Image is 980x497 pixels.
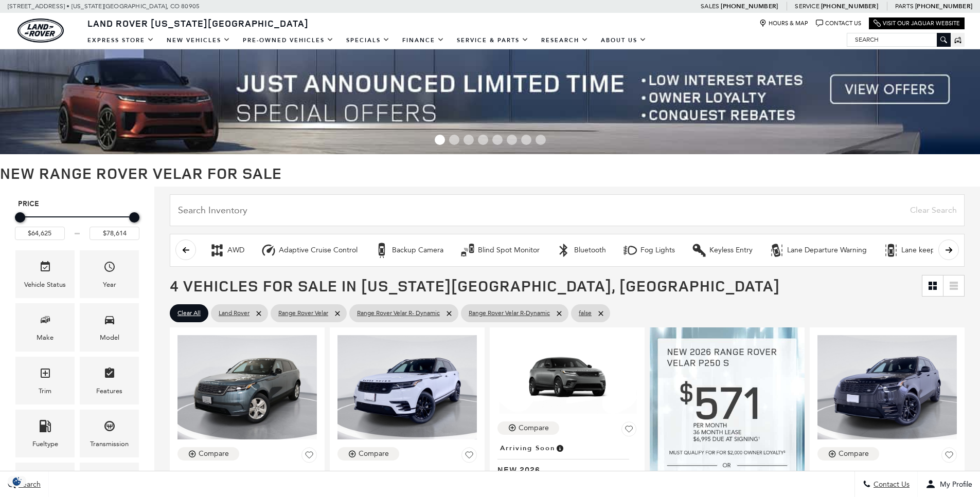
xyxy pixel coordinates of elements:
[451,31,535,49] a: Service & Parts
[81,31,161,49] a: EXPRESS STORE
[424,468,433,480] span: Vehicle is in stock and ready for immediate delivery. Due to demand, availability is subject to c...
[621,421,637,441] button: Save Vehicle
[100,332,119,343] div: Model
[87,17,309,29] span: Land Rover [US_STATE][GEOGRAPHIC_DATA]
[18,199,136,209] h5: Price
[337,447,399,461] button: Compare Vehicle
[103,258,116,279] span: Year
[340,468,424,480] span: Available at Retailer
[478,135,488,145] span: Go to slide 4
[883,243,899,258] div: Lane keep assist
[227,246,244,255] div: AWD
[80,410,139,457] div: TransmissionTransmission
[901,246,954,255] div: Lane keep assist
[32,438,58,450] div: Fueltype
[820,468,904,480] span: Available at Retailer
[170,275,780,296] span: 4 Vehicles for Sale in [US_STATE][GEOGRAPHIC_DATA], [GEOGRAPHIC_DATA]
[264,468,273,480] span: Vehicle is in stock and ready for immediate delivery. Due to demand, availability is subject to c...
[199,449,229,458] div: Compare
[24,279,66,290] div: Vehicle Status
[769,243,785,258] div: Lane Departure Warning
[96,385,122,397] div: Features
[536,135,546,145] span: Go to slide 8
[15,227,65,240] input: Minimum
[39,311,51,332] span: Make
[340,31,396,49] a: Specials
[39,364,51,385] span: Trim
[878,240,960,261] button: Lane keep assistLane keep assist
[209,243,225,258] div: AWD
[81,17,315,29] a: Land Rover [US_STATE][GEOGRAPHIC_DATA]
[555,443,564,454] span: Vehicle is preparing for delivery to the retailer. MSRP will be finalized when the vehicle arrive...
[574,246,606,255] div: Bluetooth
[500,443,555,454] span: Arriving Soon
[579,307,592,320] span: false
[519,424,549,433] div: Compare
[161,31,237,49] a: New Vehicles
[15,357,75,404] div: TrimTrim
[497,335,637,413] img: 2026 LAND ROVER Range Rover Velar Dynamic SE 400PS
[686,240,758,261] button: Keyless EntryKeyless Entry
[449,135,459,145] span: Go to slide 2
[817,447,879,461] button: Compare Vehicle
[374,243,389,258] div: Backup Camera
[941,447,957,467] button: Save Vehicle
[255,240,363,261] button: Adaptive Cruise ControlAdaptive Cruise Control
[521,135,531,145] span: Go to slide 7
[759,20,808,27] a: Hours & Map
[497,465,629,475] span: New 2026
[461,447,477,467] button: Save Vehicle
[640,246,675,255] div: Fog Lights
[535,31,595,49] a: Research
[435,135,445,145] span: Go to slide 1
[556,243,572,258] div: Bluetooth
[392,246,443,255] div: Backup Camera
[454,240,545,261] button: Blind Spot MonitorBlind Spot Monitor
[39,417,51,438] span: Fueltype
[129,212,139,223] div: Maximum Price
[396,31,451,49] a: Finance
[478,246,540,255] div: Blind Spot Monitor
[90,227,139,240] input: Maximum
[595,31,653,49] a: About Us
[795,3,819,10] span: Service
[278,307,328,320] span: Range Rover Velar
[237,31,340,49] a: Pre-Owned Vehicles
[90,438,129,450] div: Transmission
[709,246,753,255] div: Keyless Entry
[15,209,139,240] div: Price
[839,449,869,458] div: Compare
[15,250,75,298] div: VehicleVehicle Status
[279,246,358,255] div: Adaptive Cruise Control
[39,385,51,397] div: Trim
[368,240,449,261] button: Backup CameraBackup Camera
[816,20,861,27] a: Contact Us
[622,243,638,258] div: Fog Lights
[80,303,139,351] div: ModelModel
[261,243,276,258] div: Adaptive Cruise Control
[337,335,477,439] img: 2025 LAND ROVER Range Rover Velar Dynamic SE
[464,135,474,145] span: Go to slide 3
[301,447,317,467] button: Save Vehicle
[871,480,910,489] span: Contact Us
[175,240,196,260] button: scroll left
[460,243,475,258] div: Blind Spot Monitor
[357,307,440,320] span: Range Rover Velar R- Dynamic
[904,468,913,480] span: Vehicle is in stock and ready for immediate delivery. Due to demand, availability is subject to c...
[177,335,317,439] img: 2026 LAND ROVER Range Rover Velar S
[219,307,250,320] span: Land Rover
[763,240,872,261] button: Lane Departure WarningLane Departure Warning
[177,307,201,320] span: Clear All
[550,240,612,261] button: BluetoothBluetooth
[721,2,778,10] a: [PHONE_NUMBER]
[15,212,25,223] div: Minimum Price
[617,240,681,261] button: Fog LightsFog Lights
[15,303,75,351] div: MakeMake
[469,307,550,320] span: Range Rover Velar R-Dynamic
[918,471,980,497] button: Open user profile menu
[204,240,250,261] button: AWDAWD
[936,480,972,489] span: My Profile
[80,357,139,404] div: FeaturesFeatures
[39,258,51,279] span: Vehicle
[103,279,116,290] div: Year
